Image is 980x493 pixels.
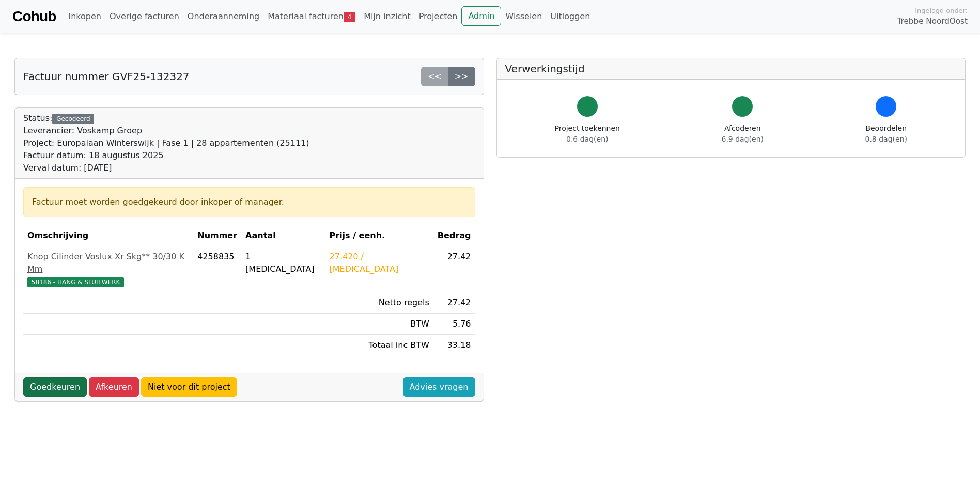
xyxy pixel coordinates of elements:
[325,314,433,335] td: BTW
[722,123,764,145] div: Afcoderen
[897,16,968,27] span: Trebbe NoordOost
[433,246,475,292] td: 27.42
[241,225,325,246] th: Aantal
[433,292,475,314] td: 27.42
[433,225,475,246] th: Bedrag
[325,292,433,314] td: Netto regels
[141,377,237,397] a: Niet voor dit project
[325,225,433,246] th: Prijs / eenh.
[245,251,321,275] div: 1 [MEDICAL_DATA]
[23,377,87,397] a: Goedkeuren
[555,123,620,145] div: Project toekennen
[263,6,360,27] a: Materiaal facturen4
[344,12,355,22] span: 4
[546,6,594,27] a: Uitloggen
[23,112,309,174] div: Status:
[330,251,429,275] div: 27.420 / [MEDICAL_DATA]
[64,6,105,27] a: Inkopen
[325,335,433,356] td: Totaal inc BTW
[915,6,968,16] span: Ingelogd onder:
[501,6,546,27] a: Wisselen
[23,162,309,174] div: Verval datum: [DATE]
[722,135,764,143] span: 6.9 dag(en)
[433,314,475,335] td: 5.76
[865,123,907,145] div: Beoordelen
[23,125,309,137] div: Leverancier: Voskamp Groep
[12,4,56,29] a: Cohub
[183,6,263,27] a: Onderaanneming
[27,251,189,275] div: Knop Cilinder Voslux Xr Skg** 30/30 K Mm
[23,225,193,246] th: Omschrijving
[360,6,415,27] a: Mijn inzicht
[415,6,462,27] a: Projecten
[865,135,907,143] span: 0.8 dag(en)
[89,377,139,397] a: Afkeuren
[505,63,957,75] h5: Verwerkingstijd
[32,196,466,208] div: Factuur moet worden goedgekeurd door inkoper of manager.
[23,137,309,149] div: Project: Europalaan Winterswijk | Fase 1 | 28 appartementen (25111)
[105,6,183,27] a: Overige facturen
[448,67,475,86] a: >>
[193,225,241,246] th: Nummer
[403,377,475,397] a: Advies vragen
[52,114,94,124] div: Gecodeerd
[433,335,475,356] td: 33.18
[23,70,190,83] h5: Factuur nummer GVF25-132327
[566,135,608,143] span: 0.6 dag(en)
[193,246,241,292] td: 4258835
[461,6,501,26] a: Admin
[27,277,124,287] span: 58186 - HANG & SLUITWERK
[23,149,309,162] div: Factuur datum: 18 augustus 2025
[27,251,189,288] a: Knop Cilinder Voslux Xr Skg** 30/30 K Mm58186 - HANG & SLUITWERK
